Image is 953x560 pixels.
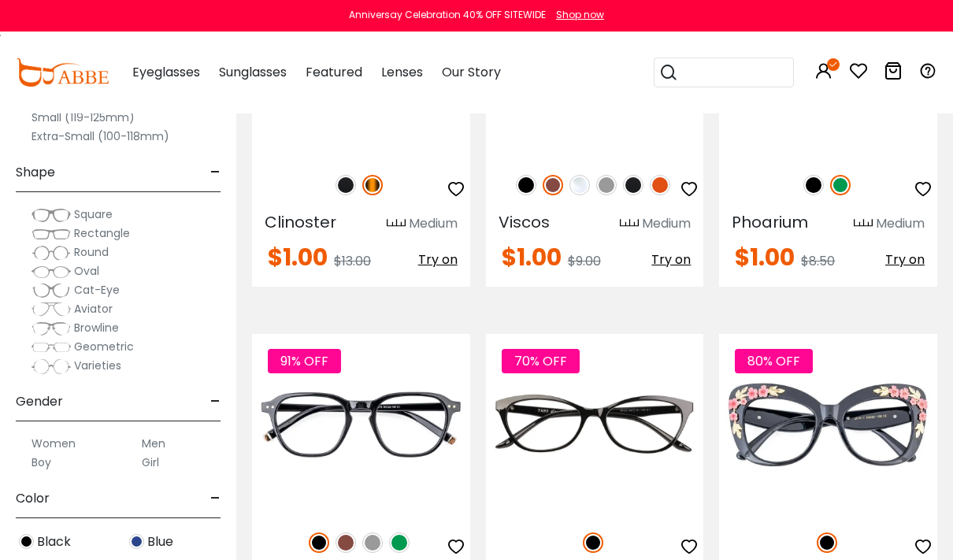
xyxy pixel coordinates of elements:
button: Try on [885,246,925,274]
img: Black [803,175,824,195]
img: Green [389,532,410,553]
span: - [210,154,221,191]
img: Oval.png [32,264,71,280]
span: $1.00 [735,240,795,274]
img: Green [830,175,851,195]
span: Viscos [499,211,550,233]
span: $9.00 [568,252,601,270]
span: Aviator [74,301,113,317]
img: Varieties.png [32,358,71,375]
img: Square.png [32,207,71,223]
span: Lenses [381,63,423,81]
span: Try on [651,250,691,269]
label: Small (119-125mm) [32,108,135,127]
img: Gray [362,532,383,553]
span: Gender [16,383,63,421]
span: Cat-Eye [74,282,120,298]
img: Brown [336,532,356,553]
button: Try on [651,246,691,274]
img: Black Liquice - Plastic ,Universal Bridge Fit [252,334,470,516]
div: Medium [642,214,691,233]
span: Oval [74,263,99,279]
img: Round.png [32,245,71,261]
img: Black [583,532,603,553]
button: Try on [418,246,458,274]
img: Blue [129,534,144,549]
div: Shop now [556,8,604,22]
span: Geometric [74,339,134,354]
span: 80% OFF [735,349,813,373]
div: Anniversay Celebration 40% OFF SITEWIDE [349,8,546,22]
span: Shape [16,154,55,191]
img: Black [817,532,837,553]
span: 70% OFF [502,349,580,373]
img: Matte Black [623,175,643,195]
span: - [210,383,221,421]
img: abbeglasses.com [16,58,109,87]
span: Black [37,532,71,551]
span: $1.00 [502,240,562,274]
img: Gray [596,175,617,195]
span: $13.00 [334,252,371,270]
img: Tortoise [362,175,383,195]
img: Black [516,175,536,195]
span: Try on [418,250,458,269]
span: $1.00 [268,240,328,274]
label: Extra-Small (100-118mm) [32,127,169,146]
span: Try on [885,250,925,269]
label: Boy [32,453,51,472]
span: Color [16,480,50,517]
span: Rectangle [74,225,130,241]
span: Square [74,206,113,222]
span: $8.50 [801,252,835,270]
label: Girl [142,453,159,472]
img: Aviator.png [32,302,71,317]
img: Orange [650,175,670,195]
img: Clear [569,175,590,195]
img: Rectangle.png [32,226,71,242]
span: Featured [306,63,362,81]
label: Women [32,434,76,453]
span: 91% OFF [268,349,341,373]
img: Black Brood - Acetate ,Universal Bridge Fit [719,334,937,516]
span: Our Story [442,63,501,81]
span: Browline [74,320,119,336]
span: Sunglasses [219,63,287,81]
span: Round [74,244,109,260]
span: Phoarium [732,211,808,233]
span: Blue [147,532,173,551]
label: Men [142,434,165,453]
a: Shop now [548,8,604,21]
img: size ruler [854,218,873,230]
img: Geometric.png [32,339,71,355]
img: size ruler [387,218,406,230]
img: Matte Black [336,175,356,195]
img: Browline.png [32,321,71,336]
img: Black [19,534,34,549]
img: Black [309,532,329,553]
img: Brown [543,175,563,195]
div: Medium [876,214,925,233]
img: Cat-Eye.png [32,283,71,299]
img: size ruler [620,218,639,230]
span: Eyeglasses [132,63,200,81]
span: - [210,480,221,517]
span: Clinoster [265,211,336,233]
img: Black Arya - TR ,Universal Bridge Fit [486,334,704,516]
span: Varieties [74,358,121,373]
div: Medium [409,214,458,233]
